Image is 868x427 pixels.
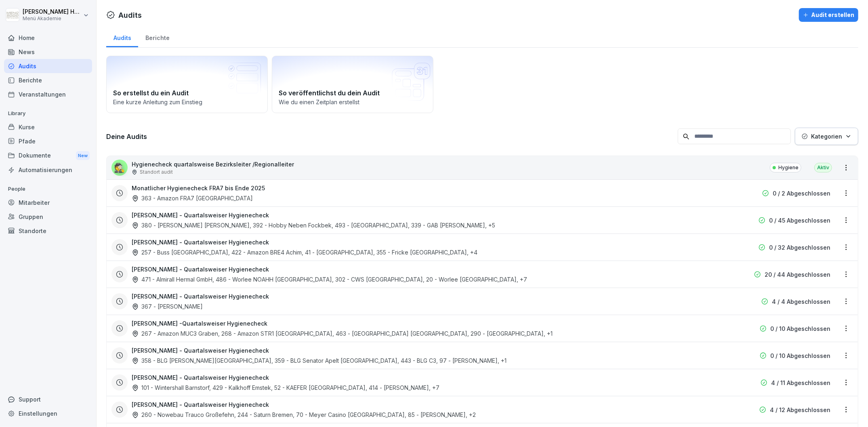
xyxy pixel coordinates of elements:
p: 4 / 4 Abgeschlossen [772,297,830,306]
div: Support [4,392,92,406]
p: Hygienecheck quartalsweise Bezirksleiter /Regionalleiter [132,160,294,168]
h3: [PERSON_NAME] - Quartalsweiser Hygienecheck [132,238,269,246]
div: 267 - Amazon MUC3 Graben, 268 - Amazon STR1 [GEOGRAPHIC_DATA], 463 - [GEOGRAPHIC_DATA] [GEOGRAPHI... [132,329,553,338]
p: 0 / 10 Abgeschlossen [770,324,830,333]
p: 4 / 12 Abgeschlossen [770,406,830,414]
h3: Monatlicher Hygienecheck FRA7 bis Ende 2025 [132,184,265,192]
p: Menü Akademie [23,16,82,21]
a: Berichte [138,27,177,47]
p: [PERSON_NAME] Hemken [23,8,82,15]
a: Kurse [4,120,92,134]
h3: [PERSON_NAME] - Quartalsweiser Hygienecheck [132,211,269,219]
div: Audit erstellen [803,11,854,19]
h1: Audits [118,10,142,21]
p: Kategorien [811,132,842,141]
a: Home [4,31,92,45]
p: 4 / 11 Abgeschlossen [771,379,830,387]
p: 0 / 2 Abgeschlossen [773,189,830,198]
h2: So erstellst du ein Audit [113,88,261,98]
p: 0 / 45 Abgeschlossen [769,216,830,225]
a: Pfade [4,134,92,148]
a: Audits [106,27,138,47]
div: 380 - [PERSON_NAME] [PERSON_NAME], 392 - Hobby Neben Fockbek, 493 - [GEOGRAPHIC_DATA], 339 - GAB ... [132,221,495,229]
div: 363 - Amazon FRA7 [GEOGRAPHIC_DATA] [132,194,253,202]
div: 257 - Buss [GEOGRAPHIC_DATA], 422 - Amazon BRE4 Achim, 41 - [GEOGRAPHIC_DATA], 355 - Fricke [GEOG... [132,248,477,257]
a: So veröffentlichst du dein AuditWie du einen Zeitplan erstellst [272,56,433,113]
h3: [PERSON_NAME] - Quartalsweiser Hygienecheck [132,265,269,273]
p: 20 / 44 Abgeschlossen [765,270,830,279]
h3: [PERSON_NAME] - Quartalsweiser Hygienecheck [132,373,269,382]
button: Audit erstellen [799,8,858,22]
div: 367 - [PERSON_NAME] [132,302,203,311]
div: 358 - BLG [PERSON_NAME][GEOGRAPHIC_DATA], 359 - BLG Senator Apelt [GEOGRAPHIC_DATA], 443 - BLG C3... [132,356,507,365]
div: 101 - Wintershall Barnstorf, 429 - Kalkhoff Emstek, 52 - KAEFER [GEOGRAPHIC_DATA], 414 - [PERSON_... [132,383,439,392]
h3: [PERSON_NAME] - Quartalsweiser Hygienecheck [132,400,269,409]
a: News [4,45,92,59]
a: Veranstaltungen [4,87,92,101]
p: People [4,183,92,196]
div: 260 - Nowebau Trauco Großefehn, 244 - Saturn Bremen, 70 - Meyer Casino [GEOGRAPHIC_DATA], 85 - [P... [132,410,476,419]
a: Audits [4,59,92,73]
a: Standorte [4,224,92,238]
div: New [76,151,90,160]
p: Library [4,107,92,120]
p: Standort audit [140,168,173,176]
a: Mitarbeiter [4,196,92,210]
h3: [PERSON_NAME] - Quartalsweiser Hygienecheck [132,346,269,355]
button: Kategorien [795,128,858,145]
h3: [PERSON_NAME] - Quartalsweiser Hygienecheck [132,292,269,301]
a: Einstellungen [4,406,92,421]
a: Automatisierungen [4,163,92,177]
a: Berichte [4,73,92,87]
h2: So veröffentlichst du dein Audit [279,88,427,98]
p: Hygiene [778,164,799,171]
a: Gruppen [4,210,92,224]
a: DokumenteNew [4,148,92,163]
div: 🕵️ [111,160,128,176]
div: Dokumente [4,148,92,163]
p: Eine kurze Anleitung zum Einstieg [113,98,261,106]
div: 471 - Almirall Hermal GmbH, 486 - Worlee NOAHH [GEOGRAPHIC_DATA], 302 - CWS [GEOGRAPHIC_DATA], 20... [132,275,527,284]
p: Wie du einen Zeitplan erstellst [279,98,427,106]
h3: [PERSON_NAME] -Quartalsweiser Hygienecheck [132,319,267,328]
p: 0 / 10 Abgeschlossen [770,351,830,360]
a: So erstellst du ein AuditEine kurze Anleitung zum Einstieg [106,56,268,113]
p: 0 / 32 Abgeschlossen [769,243,830,252]
div: Aktiv [814,163,832,172]
h3: Deine Audits [106,132,674,141]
